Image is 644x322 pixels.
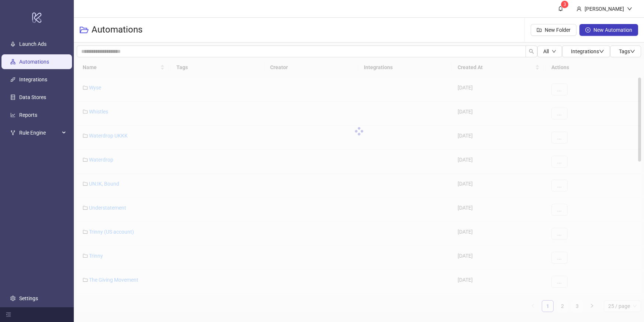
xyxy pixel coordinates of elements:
[627,6,632,11] span: down
[10,130,16,135] span: fork
[19,112,37,118] a: Reports
[80,26,89,34] span: folder-open
[19,59,49,65] a: Automations
[19,41,47,47] a: Launch Ads
[537,27,542,33] span: folder-add
[531,24,576,36] button: New Folder
[610,45,641,57] button: Tagsdown
[576,6,582,11] span: user
[19,77,47,82] a: Integrations
[6,312,11,317] span: menu-fold
[537,45,562,57] button: Alldown
[19,94,46,100] a: Data Stores
[558,6,563,11] span: bell
[529,49,534,54] span: search
[585,27,590,33] span: plus-circle
[92,24,142,36] h3: Automations
[562,45,610,57] button: Integrationsdown
[630,49,635,54] span: down
[564,2,566,7] span: 3
[552,49,556,54] span: down
[543,48,549,54] span: All
[545,27,571,33] span: New Folder
[19,295,38,301] a: Settings
[582,5,627,13] div: [PERSON_NAME]
[619,48,635,54] span: Tags
[571,48,604,54] span: Integrations
[19,125,60,140] span: Rule Engine
[599,49,604,54] span: down
[579,24,638,36] button: New Automation
[593,27,632,33] span: New Automation
[561,1,568,8] sup: 3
